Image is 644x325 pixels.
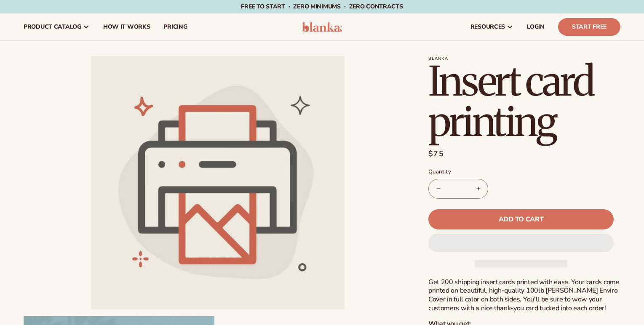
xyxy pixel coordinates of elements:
span: product catalog [24,24,81,30]
h1: Insert card printing [428,61,620,142]
a: resources [464,13,520,40]
button: Add to cart [428,209,614,229]
img: logo [302,22,342,32]
a: Start Free [558,18,620,36]
span: Free to start · ZERO minimums · ZERO contracts [241,3,403,11]
a: product catalog [17,13,96,40]
span: Add to cart [499,216,543,223]
span: pricing [163,24,187,30]
a: LOGIN [520,13,551,40]
label: Quantity [428,168,614,176]
a: pricing [157,13,194,40]
span: resources [470,24,505,30]
a: How It Works [96,13,157,40]
span: LOGIN [527,24,545,30]
span: $75 [428,148,444,160]
p: Get 200 shipping insert cards printed with ease. Your cards come printed on beautiful, high-quali... [428,278,620,313]
span: How It Works [103,24,150,30]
